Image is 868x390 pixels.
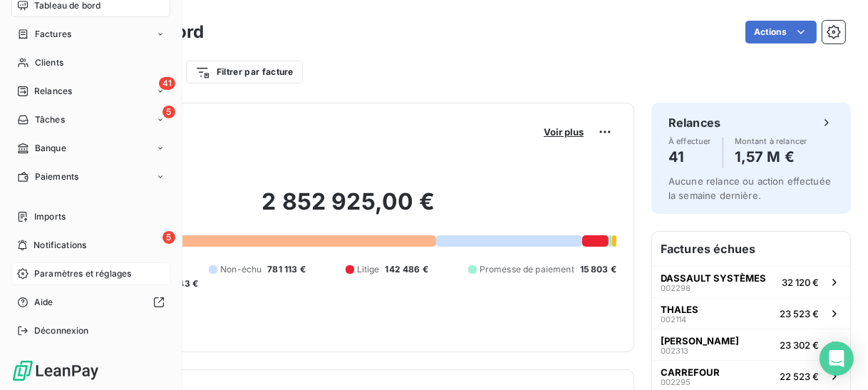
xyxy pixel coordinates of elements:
[35,28,71,41] span: Factures
[652,297,850,329] button: THALES00211423 523 €
[780,339,819,351] span: 23 302 €
[652,232,850,266] h6: Factures échues
[81,188,616,230] h2: 2 852 925,00 €
[35,142,66,155] span: Banque
[186,61,303,83] button: Filtrer par facture
[735,145,807,168] h4: 1,57 M €
[34,267,131,280] span: Paramètres et réglages
[735,137,807,145] span: Montant à relancer
[668,145,711,168] h4: 41
[668,114,720,131] h6: Relances
[661,304,698,315] span: THALES
[652,266,850,297] button: DASSAULT SYSTÈMES00229832 120 €
[35,56,63,69] span: Clients
[162,231,175,244] span: 5
[661,347,688,355] span: 002313
[34,324,89,337] span: Déconnexion
[539,125,588,138] button: Voir plus
[357,263,380,276] span: Litige
[386,263,428,276] span: 142 486 €
[162,106,175,118] span: 5
[668,175,831,201] span: Aucune relance ou action effectuée la semaine dernière.
[652,329,850,360] button: [PERSON_NAME]00231323 302 €
[159,77,175,90] span: 41
[668,137,711,145] span: À effectuer
[11,359,100,382] img: Logo LeanPay
[782,277,819,288] span: 32 120 €
[661,335,739,347] span: [PERSON_NAME]
[480,263,574,276] span: Promesse de paiement
[33,239,86,252] span: Notifications
[661,284,691,292] span: 002298
[544,126,584,138] span: Voir plus
[780,371,819,382] span: 22 523 €
[661,315,686,324] span: 002114
[35,170,78,183] span: Paiements
[580,263,616,276] span: 15 803 €
[34,296,53,309] span: Aide
[661,366,720,378] span: CARREFOUR
[661,378,691,386] span: 002295
[661,272,766,284] span: DASSAULT SYSTÈMES
[11,291,170,314] a: Aide
[780,308,819,319] span: 23 523 €
[34,85,72,98] span: Relances
[820,342,854,376] div: Open Intercom Messenger
[267,263,305,276] span: 781 113 €
[34,210,66,223] span: Imports
[35,113,65,126] span: Tâches
[745,21,817,43] button: Actions
[220,263,262,276] span: Non-échu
